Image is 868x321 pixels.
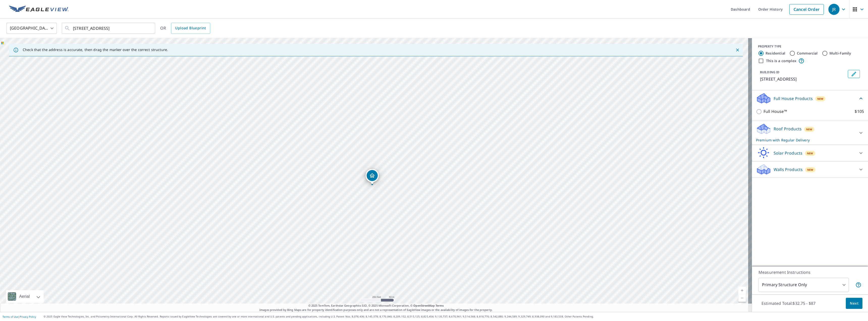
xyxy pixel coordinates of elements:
[760,70,779,74] p: BUILDING ID
[807,151,813,155] span: New
[171,23,210,34] a: Upload Blueprint
[807,168,813,172] span: New
[436,304,444,307] a: Terms
[756,163,864,176] div: Walls ProductsNew
[758,269,861,275] p: Measurement Instructions
[413,304,435,307] a: OpenStreetMap
[760,76,846,82] p: [STREET_ADDRESS]
[789,4,824,15] a: Cancel Order
[758,44,862,49] div: PROPERTY TYPE
[828,4,839,15] div: JR
[846,298,862,309] button: Next
[734,47,741,53] button: Close
[797,51,818,56] label: Commercial
[774,150,802,156] p: Solar Products
[6,290,44,303] div: Aerial
[848,70,860,78] button: Edit building 1
[764,108,787,115] p: Full House™
[160,23,210,34] div: OR
[308,304,444,308] span: © 2025 TomTom, Earthstar Geographics SIO, © 2025 Microsoft Corporation, ©
[18,290,31,303] div: Aerial
[756,137,855,143] p: Premium with Regular Delivery
[3,315,36,318] p: |
[738,287,746,294] a: Current Level 17, Zoom In
[20,315,36,318] a: Privacy Policy
[9,6,69,13] img: EV Logo
[23,47,168,52] p: Check that the address is accurate, then drag the marker over the correct structure.
[766,51,785,56] label: Residential
[774,166,803,172] p: Walls Products
[756,92,864,104] div: Full House ProductsNew
[175,25,206,31] span: Upload Blueprint
[774,95,813,102] p: Full House Products
[817,97,824,101] span: New
[757,298,820,309] p: Estimated Total: $32.75 - $87
[366,169,379,185] div: Dropped pin, building 1, Residential property, 1412 SW Breeze Ct Bentonville, AR 72713
[3,315,18,318] a: Terms of Use
[738,294,746,302] a: Current Level 17, Zoom Out
[774,126,802,132] p: Roof Products
[44,315,865,318] p: © 2025 Eagle View Technologies, Inc. and Pictometry International Corp. All Rights Reserved. Repo...
[855,282,861,288] span: Your report will include only the primary structure on the property. For example, a detached gara...
[850,300,858,307] span: Next
[766,58,796,63] label: This is a complex
[756,123,864,143] div: Roof ProductsNewPremium with Regular Delivery
[855,108,864,115] p: $105
[756,147,864,159] div: Solar ProductsNew
[6,21,57,35] div: [GEOGRAPHIC_DATA]
[829,51,851,56] label: Multi-Family
[73,21,145,35] input: Search by address or latitude-longitude
[758,278,849,292] div: Primary Structure Only
[806,127,812,131] span: New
